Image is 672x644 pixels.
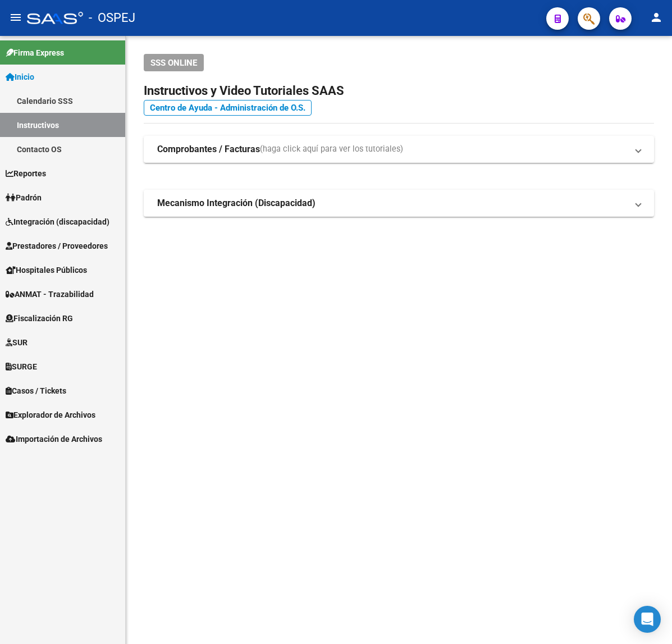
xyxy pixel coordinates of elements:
[6,288,94,300] span: ANMAT - Trazabilidad
[9,11,22,24] mat-icon: menu
[6,191,42,204] span: Padrón
[6,433,102,445] span: Importación de Archivos
[6,264,87,276] span: Hospitales Públicos
[634,606,661,633] div: Open Intercom Messenger
[650,11,663,24] mat-icon: person
[6,240,108,252] span: Prestadores / Proveedores
[144,190,654,217] mat-expansion-panel-header: Mecanismo Integración (Discapacidad)
[150,58,197,68] span: SSS ONLINE
[6,71,34,83] span: Inicio
[6,336,28,349] span: SUR
[6,167,46,180] span: Reportes
[89,6,135,30] span: - OSPEJ
[6,360,37,373] span: SURGE
[260,143,403,156] span: (haga click aquí para ver los tutoriales)
[157,197,316,209] strong: Mecanismo Integración (Discapacidad)
[6,47,64,59] span: Firma Express
[144,80,654,102] h2: Instructivos y Video Tutoriales SAAS
[144,100,312,116] a: Centro de Ayuda - Administración de O.S.
[6,216,109,228] span: Integración (discapacidad)
[144,136,654,163] mat-expansion-panel-header: Comprobantes / Facturas(haga click aquí para ver los tutoriales)
[6,312,73,325] span: Fiscalización RG
[6,385,66,397] span: Casos / Tickets
[157,143,260,156] strong: Comprobantes / Facturas
[144,54,204,71] button: SSS ONLINE
[6,409,95,421] span: Explorador de Archivos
